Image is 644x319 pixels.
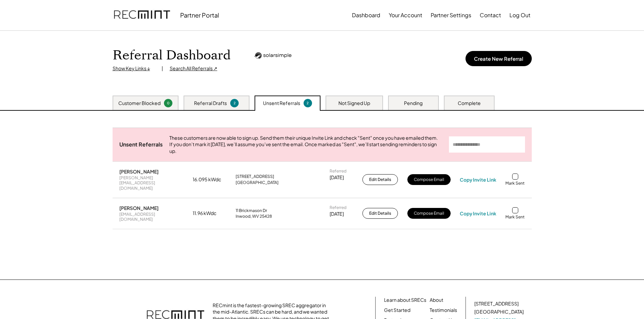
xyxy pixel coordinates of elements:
[180,11,219,19] div: Partner Portal
[407,174,451,185] button: Compose Email
[113,65,155,72] div: Show Key Links ↓
[236,214,272,219] div: Inwood, WV 25428
[330,174,344,181] div: [DATE]
[362,208,398,219] button: Edit Details
[474,309,524,315] div: [GEOGRAPHIC_DATA]
[305,101,311,106] div: 2
[236,180,279,185] div: [GEOGRAPHIC_DATA]
[362,174,398,185] button: Edit Details
[458,100,481,107] div: Complete
[404,100,423,107] div: Pending
[194,100,227,107] div: Referral Drafts
[170,65,217,72] div: Search All Referrals ↗
[263,100,300,107] div: Unsent Referrals
[119,168,159,175] div: [PERSON_NAME]
[431,8,471,22] button: Partner Settings
[119,175,184,191] div: [PERSON_NAME][EMAIL_ADDRESS][DOMAIN_NAME]
[389,8,422,22] button: Your Account
[509,8,530,22] button: Log Out
[113,48,231,63] h1: Referral Dashboard
[430,297,443,303] a: About
[119,205,159,211] div: [PERSON_NAME]
[407,208,451,219] button: Compose Email
[254,52,291,59] img: Logo_Horizontal-Black.png
[330,211,344,217] div: [DATE]
[114,4,170,27] img: recmint-logotype%403x.png
[231,101,238,106] div: 2
[162,65,163,72] div: |
[338,100,370,107] div: Not Signed Up
[505,214,525,220] div: Mark Sent
[474,300,519,307] div: [STREET_ADDRESS]
[384,297,426,303] a: Learn about SRECs
[169,135,442,155] div: These customers are now able to sign up. Send them their unique Invite Link and check "Sent" once...
[165,101,171,106] div: 0
[236,174,274,179] div: [STREET_ADDRESS]
[352,8,380,22] button: Dashboard
[384,307,410,314] a: Get Started
[460,177,496,183] div: Copy Invite Link
[193,176,226,183] div: 16.095 kWdc
[118,100,161,107] div: Customer Blocked
[466,51,532,66] button: Create New Referral
[193,210,226,217] div: 11.96 kWdc
[460,210,496,216] div: Copy Invite Link
[430,307,457,314] a: Testimonials
[119,141,163,148] div: Unsent Referrals
[330,168,347,174] div: Referred
[480,8,501,22] button: Contact
[119,212,184,222] div: [EMAIL_ADDRESS][DOMAIN_NAME]
[330,205,347,210] div: Referred
[505,181,525,186] div: Mark Sent
[236,208,267,213] div: 11 Brickmason Dr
